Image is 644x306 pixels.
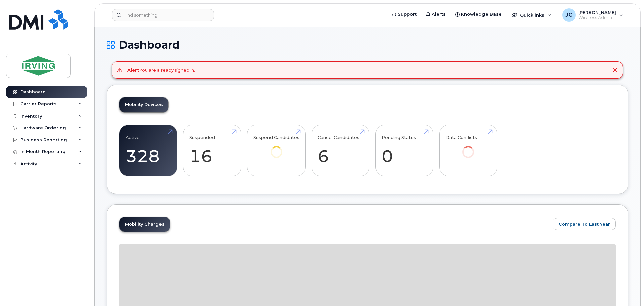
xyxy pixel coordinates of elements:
[445,128,491,167] a: Data Conflicts
[107,39,628,51] h1: Dashboard
[119,217,170,232] a: Mobility Charges
[126,128,171,173] a: Active 328
[318,128,363,173] a: Cancel Candidates 6
[553,218,616,230] button: Compare To Last Year
[559,221,610,227] span: Compare To Last Year
[253,128,299,167] a: Suspend Candidates
[382,128,427,173] a: Pending Status 0
[127,67,139,73] strong: Alert
[189,128,235,173] a: Suspended 16
[127,67,195,73] div: You are already signed in.
[119,97,168,112] a: Mobility Devices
